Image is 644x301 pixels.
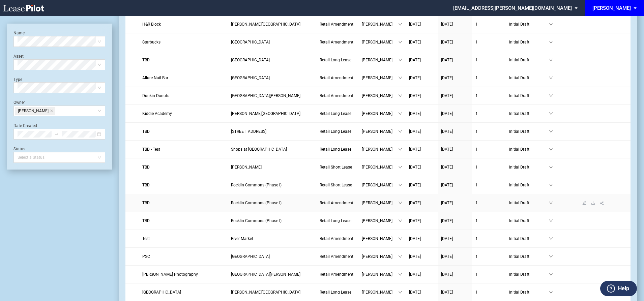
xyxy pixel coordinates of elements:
[409,200,434,206] a: [DATE]
[409,289,434,296] a: [DATE]
[231,58,270,62] span: Burtonsville Crossing
[549,165,553,169] span: down
[362,271,398,278] span: [PERSON_NAME]
[362,92,398,99] span: [PERSON_NAME]
[475,22,478,27] span: 1
[142,129,150,134] span: TBD
[362,128,398,135] span: [PERSON_NAME]
[54,132,59,137] span: to
[231,110,313,117] a: [PERSON_NAME][GEOGRAPHIC_DATA]
[142,57,225,63] a: TBD
[475,129,478,134] span: 1
[475,183,478,187] span: 1
[475,165,478,170] span: 1
[398,76,402,80] span: down
[398,272,402,276] span: down
[362,74,398,81] span: [PERSON_NAME]
[509,74,549,81] span: Initial Draft
[362,200,398,206] span: [PERSON_NAME]
[320,164,355,171] a: Retail Short Lease
[409,21,434,28] a: [DATE]
[320,39,355,46] a: Retail Amendment
[398,58,402,62] span: down
[231,236,253,241] span: River Market
[441,76,453,80] span: [DATE]
[231,21,313,28] a: [PERSON_NAME][GEOGRAPHIC_DATA]
[231,272,300,277] span: Cabin John Village
[409,290,421,295] span: [DATE]
[475,236,478,241] span: 1
[142,183,150,187] span: TBD
[142,110,225,117] a: Kiddie Academy
[231,254,270,259] span: South Bay Center
[509,146,549,153] span: Initial Draft
[580,201,589,205] a: edit
[475,271,502,278] a: 1
[509,110,549,117] span: Initial Draft
[398,94,402,98] span: down
[142,289,225,296] a: [GEOGRAPHIC_DATA]
[409,183,421,187] span: [DATE]
[409,165,421,170] span: [DATE]
[15,107,55,115] span: Jon Blank
[231,235,313,242] a: River Market
[320,272,353,277] span: Retail Amendment
[362,110,398,117] span: [PERSON_NAME]
[231,146,313,153] a: Shops at [GEOGRAPHIC_DATA]
[409,271,434,278] a: [DATE]
[549,58,553,62] span: down
[409,111,421,116] span: [DATE]
[320,40,353,44] span: Retail Amendment
[142,218,150,223] span: TBD
[320,218,351,223] span: Retail Long Lease
[409,128,434,135] a: [DATE]
[398,290,402,294] span: down
[398,254,402,259] span: down
[320,93,353,98] span: Retail Amendment
[142,182,225,188] a: TBD
[509,253,549,260] span: Initial Draft
[231,164,313,171] a: [PERSON_NAME]
[320,110,355,117] a: Retail Long Lease
[231,217,313,224] a: Rocklin Commons (Phase I)
[362,235,398,242] span: [PERSON_NAME]
[549,201,553,205] span: down
[549,219,553,223] span: down
[320,146,355,153] a: Retail Long Lease
[409,147,421,152] span: [DATE]
[398,165,402,169] span: down
[509,289,549,296] span: Initial Draft
[320,111,351,116] span: Retail Long Lease
[475,92,502,99] a: 1
[475,218,478,223] span: 1
[320,57,355,63] a: Retail Long Lease
[142,165,150,170] span: TBD
[441,201,453,205] span: [DATE]
[231,290,300,295] span: Van Dorn Plaza
[409,92,434,99] a: [DATE]
[441,110,469,117] a: [DATE]
[398,147,402,151] span: down
[320,147,351,152] span: Retail Long Lease
[475,128,502,135] a: 1
[441,290,453,295] span: [DATE]
[231,129,266,134] span: 15 VerValen Street
[441,111,453,116] span: [DATE]
[441,253,469,260] a: [DATE]
[549,40,553,44] span: down
[409,218,421,223] span: [DATE]
[231,57,313,63] a: [GEOGRAPHIC_DATA]
[475,289,502,296] a: 1
[362,146,398,153] span: [PERSON_NAME]
[591,201,595,205] span: download
[549,76,553,80] span: down
[509,128,549,135] span: Initial Draft
[549,254,553,259] span: down
[320,217,355,224] a: Retail Long Lease
[475,217,502,224] a: 1
[618,284,629,293] label: Help
[441,146,469,153] a: [DATE]
[362,217,398,224] span: [PERSON_NAME]
[231,200,313,206] a: Rocklin Commons (Phase I)
[231,165,262,170] span: Cabin John Mall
